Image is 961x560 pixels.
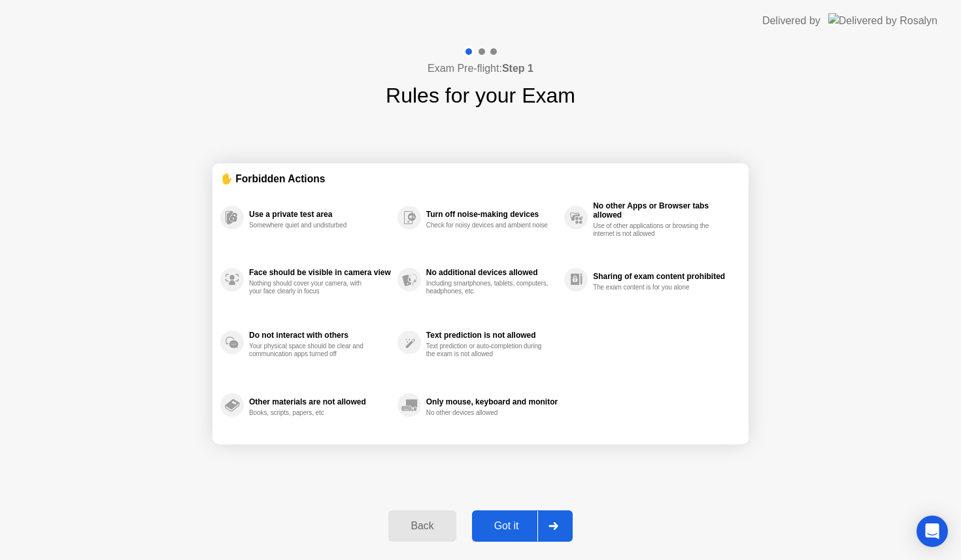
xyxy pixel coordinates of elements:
[249,342,373,358] div: Your physical space should be clear and communication apps turned off
[426,268,558,277] div: No additional devices allowed
[426,397,558,406] div: Only mouse, keyboard and monitor
[249,268,391,277] div: Face should be visible in camera view
[249,280,373,295] div: Nothing should cover your camera, with your face clearly in focus
[249,409,373,417] div: Books, scripts, papers, etc
[388,510,456,542] button: Back
[426,409,550,417] div: No other devices allowed
[426,210,558,219] div: Turn off noise-making devices
[593,222,717,238] div: Use of other applications or browsing the internet is not allowed
[249,222,373,229] div: Somewhere quiet and undisturbed
[426,331,558,340] div: Text prediction is not allowed
[476,520,537,532] div: Got it
[917,516,948,547] div: Open Intercom Messenger
[593,284,717,291] div: The exam content is for you alone
[426,222,550,229] div: Check for noisy devices and ambient noise
[472,510,573,542] button: Got it
[392,520,452,532] div: Back
[426,342,550,358] div: Text prediction or auto-completion during the exam is not allowed
[249,331,391,340] div: Do not interact with others
[428,61,533,76] h4: Exam Pre-flight:
[220,171,741,186] div: ✋ Forbidden Actions
[828,13,937,28] img: Delivered by Rosalyn
[593,272,734,281] div: Sharing of exam content prohibited
[502,63,533,74] b: Step 1
[249,210,391,219] div: Use a private test area
[249,397,391,406] div: Other materials are not allowed
[386,80,575,111] h1: Rules for your Exam
[426,280,550,295] div: Including smartphones, tablets, computers, headphones, etc.
[762,13,820,29] div: Delivered by
[593,201,734,220] div: No other Apps or Browser tabs allowed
